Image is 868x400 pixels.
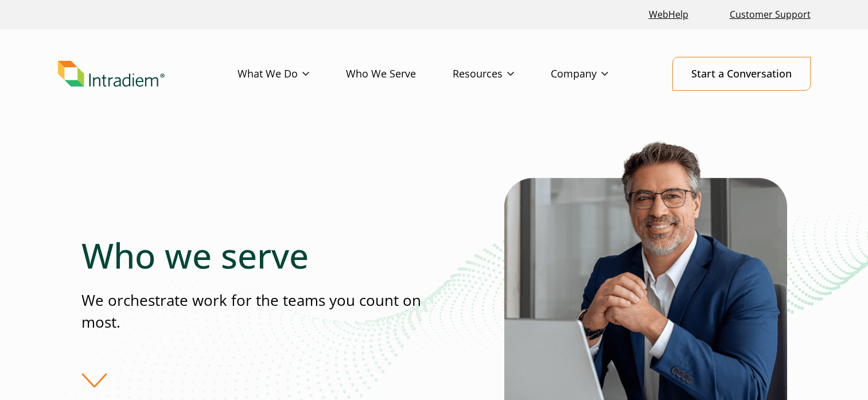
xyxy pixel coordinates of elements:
p: We orchestrate work for the teams you count on most. [81,290,434,333]
a: Customer Support [725,2,815,27]
a: Company [551,57,645,91]
a: Resources [453,57,551,91]
a: Link opens in a new window [644,2,693,27]
a: What We Do [238,57,346,91]
h1: Who we serve [81,235,434,276]
a: Who We Serve [346,57,453,91]
img: Intradiem [58,61,165,87]
a: Start a Conversation [672,57,811,91]
a: Link to homepage of Intradiem [58,61,238,87]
